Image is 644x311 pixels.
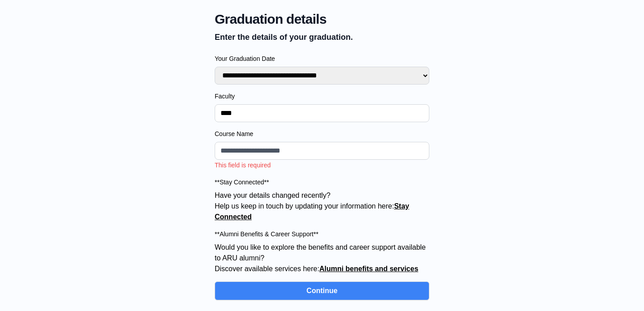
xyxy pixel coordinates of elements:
label: Course Name [215,129,429,138]
p: Have your details changed recently? Help us keep in touch by updating your information here: [215,190,429,222]
button: Continue [215,281,429,300]
p: Enter the details of your graduation. [215,31,429,43]
label: Faculty [215,92,429,101]
a: Alumni benefits and services [319,265,418,273]
span: This field is required [215,162,271,169]
label: Your Graduation Date [215,54,429,63]
a: Stay Connected [215,202,409,221]
p: Would you like to explore the benefits and career support available to ARU alumni? Discover avail... [215,242,429,274]
label: **Alumni Benefits & Career Support** [215,230,429,239]
span: Graduation details [215,11,429,27]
